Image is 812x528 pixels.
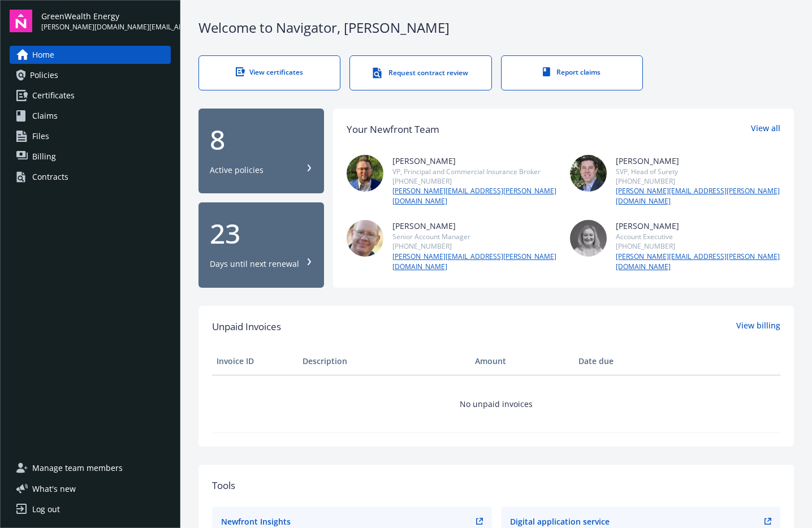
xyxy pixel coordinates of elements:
div: View certificates [222,67,317,77]
div: Senior Account Manager [392,232,557,241]
div: [PERSON_NAME] [392,220,557,232]
img: photo [347,220,383,257]
span: Home [32,46,54,64]
a: [PERSON_NAME][EMAIL_ADDRESS][PERSON_NAME][DOMAIN_NAME] [392,252,557,272]
div: Log out [32,500,60,518]
a: Files [10,127,171,145]
span: Policies [30,66,58,84]
div: [PERSON_NAME] [392,155,557,167]
div: Tools [212,478,780,493]
div: [PHONE_NUMBER] [616,176,780,186]
img: photo [570,220,607,257]
a: View billing [736,319,780,334]
a: [PERSON_NAME][EMAIL_ADDRESS][PERSON_NAME][DOMAIN_NAME] [616,252,780,272]
td: No unpaid invoices [212,375,780,432]
div: [PERSON_NAME] [616,220,780,232]
div: 23 [210,220,313,247]
img: navigator-logo.svg [10,10,32,32]
button: What's new [10,483,94,495]
span: What ' s new [32,483,76,495]
div: Report claims [524,67,620,77]
th: Date due [574,348,660,375]
span: GreenWealth Energy [41,10,171,22]
div: Welcome to Navigator , [PERSON_NAME] [198,18,794,37]
a: Certificates [10,86,171,105]
img: photo [570,155,607,192]
a: Claims [10,107,171,125]
span: Files [32,127,49,145]
div: [PHONE_NUMBER] [616,241,780,251]
img: photo [347,155,383,192]
span: Unpaid Invoices [212,319,281,334]
button: 23Days until next renewal [198,202,324,288]
div: VP, Principal and Commercial Insurance Broker [392,167,557,176]
a: [PERSON_NAME][EMAIL_ADDRESS][PERSON_NAME][DOMAIN_NAME] [616,186,780,206]
span: Billing [32,148,56,166]
span: Certificates [32,86,75,105]
span: Claims [32,107,58,125]
a: Billing [10,148,171,166]
button: GreenWealth Energy[PERSON_NAME][DOMAIN_NAME][EMAIL_ADDRESS][PERSON_NAME][DOMAIN_NAME] [41,10,171,32]
div: 8 [210,126,313,153]
span: Manage team members [32,459,123,477]
a: View certificates [198,55,340,90]
div: [PHONE_NUMBER] [392,241,557,251]
div: Digital application service [510,516,610,527]
th: Invoice ID [212,348,298,375]
a: Report claims [501,55,643,90]
button: 8Active policies [198,109,324,194]
a: Request contract review [349,55,491,90]
div: Contracts [32,168,68,186]
a: Manage team members [10,459,171,477]
div: Active policies [210,165,264,176]
div: Account Executive [616,232,780,241]
a: Contracts [10,168,171,186]
div: SVP, Head of Surety [616,167,780,176]
div: Days until next renewal [210,258,299,270]
a: [PERSON_NAME][EMAIL_ADDRESS][PERSON_NAME][DOMAIN_NAME] [392,186,557,206]
div: Request contract review [373,67,468,79]
th: Amount [470,348,574,375]
span: [PERSON_NAME][DOMAIN_NAME][EMAIL_ADDRESS][PERSON_NAME][DOMAIN_NAME] [41,22,171,32]
a: View all [751,122,780,137]
div: Your Newfront Team [347,122,439,137]
th: Description [298,348,470,375]
a: Policies [10,66,171,84]
div: [PERSON_NAME] [616,155,780,167]
div: [PHONE_NUMBER] [392,176,557,186]
div: Newfront Insights [221,516,291,527]
a: Home [10,46,171,64]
